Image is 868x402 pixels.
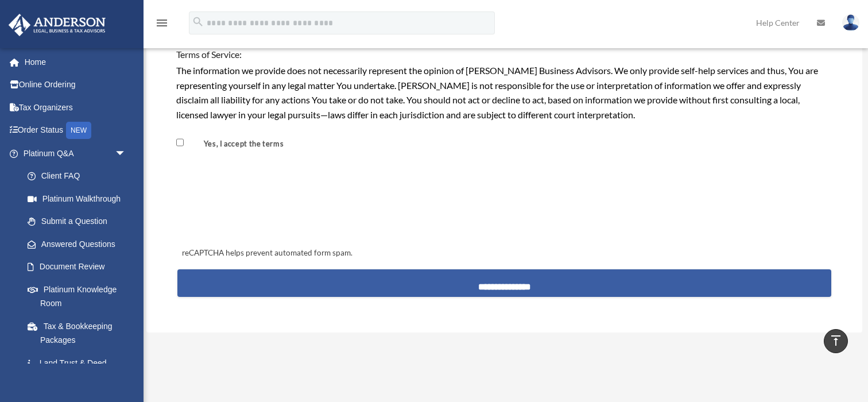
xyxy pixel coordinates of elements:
[66,122,91,139] div: NEW
[829,334,843,347] i: vertical_align_top
[5,14,109,36] img: Anderson Advisors Platinum Portal
[16,278,144,315] a: Platinum Knowledge Room
[8,51,144,74] a: Home
[176,63,832,122] div: The information we provide does not necessarily represent the opinion of [PERSON_NAME] Business A...
[176,48,832,61] h4: Terms of Service:
[16,256,138,279] a: Document Review
[192,16,204,28] i: search
[16,165,144,188] a: Client FAQ
[16,351,144,388] a: Land Trust & Deed Forum
[16,233,144,256] a: Answered Questions
[186,139,288,150] label: Yes, I accept the terms
[16,315,144,351] a: Tax & Bookkeeping Packages
[155,20,169,30] a: menu
[179,179,353,223] iframe: reCAPTCHA
[8,142,144,165] a: Platinum Q&Aarrow_drop_down
[8,96,144,119] a: Tax Organizers
[8,119,144,142] a: Order StatusNEW
[842,14,859,31] img: User Pic
[16,187,144,210] a: Platinum Walkthrough
[155,16,169,30] i: menu
[177,246,831,260] div: reCAPTCHA helps prevent automated form spam.
[115,142,138,165] span: arrow_drop_down
[8,74,144,96] a: Online Ordering
[824,329,848,353] a: vertical_align_top
[16,210,144,233] a: Submit a Question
